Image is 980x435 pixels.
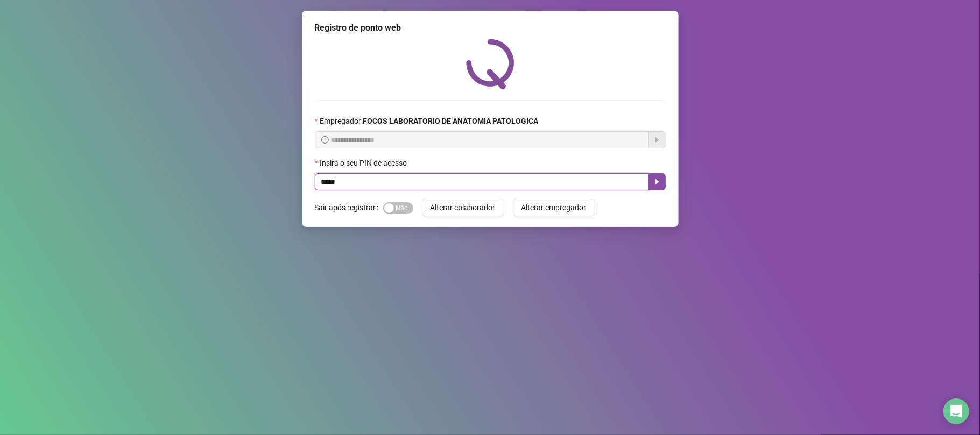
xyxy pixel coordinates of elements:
div: Open Intercom Messenger [943,398,969,424]
span: Alterar empregador [521,202,587,213]
span: caret-right [653,177,661,186]
span: Alterar colaborador [431,202,496,213]
div: Registro de ponto web [315,22,666,34]
button: Alterar colaborador [422,199,504,216]
label: Insira o seu PIN de acesso [315,157,414,169]
strong: FOCOS LABORATORIO DE ANATOMIA PATOLOGICA [363,117,538,125]
span: info-circle [321,136,329,144]
button: Alterar empregador [513,199,595,216]
span: Empregador : [320,115,538,127]
label: Sair após registrar [315,199,383,216]
img: QRPoint [466,39,514,89]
